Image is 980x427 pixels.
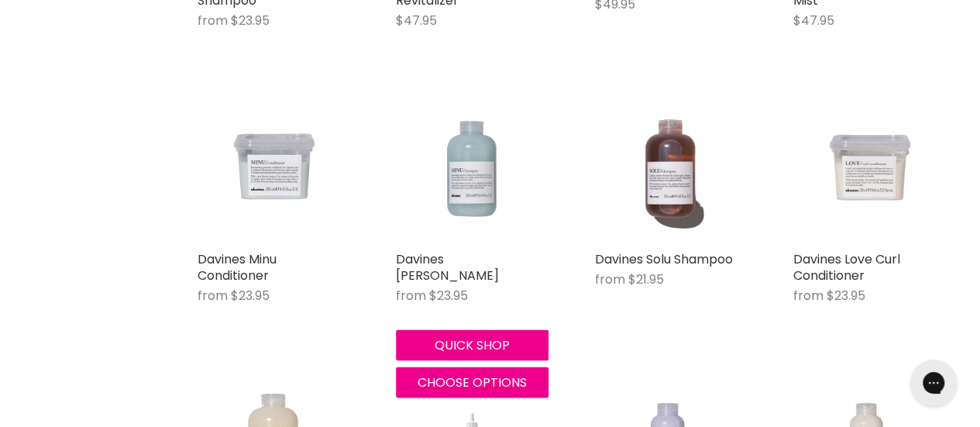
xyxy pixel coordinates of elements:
[628,270,664,288] span: $21.95
[231,286,270,304] span: $23.95
[198,250,277,284] a: Davines Minu Conditioner
[793,286,824,304] span: from
[595,270,625,288] span: from
[396,367,548,398] button: Choose options
[396,90,548,242] img: Davines Minu Shampoo
[231,12,270,29] span: $23.95
[429,286,468,304] span: $23.95
[595,250,733,267] a: Davines Solu Shampoo
[396,12,437,29] span: $47.95
[198,12,228,29] span: from
[793,12,834,29] span: $47.95
[198,286,228,304] span: from
[793,90,945,242] img: Davines Love Curl Conditioner
[595,90,747,242] img: Davines Solu Shampoo
[198,90,349,242] img: Davines Minu Conditioner
[396,286,426,304] span: from
[793,250,900,284] a: Davines Love Curl Conditioner
[396,250,499,284] a: Davines [PERSON_NAME]
[396,329,548,360] button: Quick shop
[903,354,965,412] iframe: Gorgias live chat messenger
[827,286,865,304] span: $23.95
[418,373,527,391] span: Choose options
